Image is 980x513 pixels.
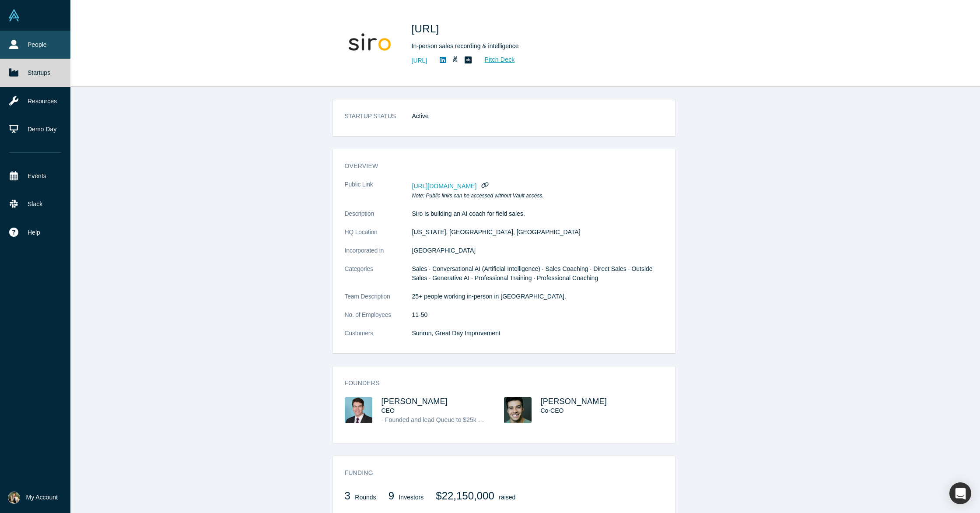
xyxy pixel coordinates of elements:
img: Joseph Jordan's Profile Image [345,397,372,423]
span: 9 [388,490,394,502]
dt: Customers [345,329,412,347]
span: [URL][DOMAIN_NAME] [412,183,477,190]
h3: overview [345,162,651,171]
dt: Categories [345,264,412,292]
a: [PERSON_NAME] [541,397,607,406]
span: Public Link [345,180,373,189]
dd: [US_STATE], [GEOGRAPHIC_DATA], [GEOGRAPHIC_DATA] [412,228,663,237]
span: $22,150,000 [436,490,494,502]
img: Alchemist Vault Logo [8,9,20,21]
dd: Active [412,112,663,121]
img: Siro.ai's Logo [338,13,399,74]
dd: [GEOGRAPHIC_DATA] [412,246,663,255]
img: Paul Kleen's Account [8,492,20,504]
span: 3 [345,490,350,502]
dt: Incorporated in [345,246,412,264]
em: Note: Public links can be accessed without Vault access. [412,193,544,199]
span: My Account [26,493,58,502]
span: [URL] [412,23,442,35]
span: CEO [381,407,395,414]
a: [URL] [412,56,427,65]
span: Co-CEO [541,407,564,414]
div: In-person sales recording & intelligence [412,42,657,51]
dd: 11-50 [412,310,663,320]
a: Pitch Deck [475,55,515,65]
dt: HQ Location [345,228,412,246]
dt: Description [345,209,412,228]
button: My Account [8,492,58,504]
p: 25+ people working in-person in [GEOGRAPHIC_DATA]. [412,292,663,301]
h3: Funding [345,468,651,478]
div: Rounds [345,490,376,508]
span: Sales · Conversational AI (Artificial Intelligence) · Sales Coaching · Direct Sales · Outside Sal... [412,265,653,281]
h3: Founders [345,379,651,388]
span: - Founded and lead Queue to $25k MMR [381,416,493,423]
img: Jake Cronin's Profile Image [504,397,532,423]
span: Help [28,228,40,237]
div: raised [436,490,515,508]
dt: No. of Employees [345,310,412,329]
dt: STARTUP STATUS [345,112,412,130]
div: Investors [388,490,424,508]
dd: Sunrun, Great Day Improvement [412,329,663,338]
p: Siro is building an AI coach for field sales. [412,209,663,218]
dt: Team Description [345,292,412,310]
a: [PERSON_NAME] [381,397,448,406]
